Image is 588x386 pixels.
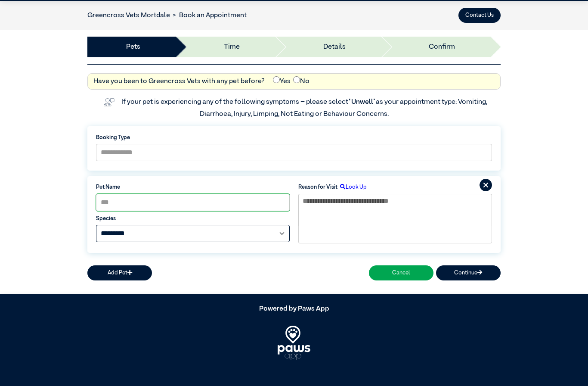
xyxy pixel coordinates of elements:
label: Species [96,215,290,223]
label: Have you been to Greencross Vets with any pet before? [93,76,265,87]
label: Reason for Visit [298,183,337,191]
label: Yes [273,76,291,87]
img: vet [101,95,117,109]
input: Yes [273,76,280,83]
button: Add Pet [87,265,152,280]
span: “Unwell” [348,99,376,106]
button: Contact Us [458,8,501,23]
input: No [293,76,300,83]
label: If your pet is experiencing any of the following symptoms – please select as your appointment typ... [121,99,489,118]
li: Book an Appointment [170,10,247,21]
img: PawsApp [278,326,311,360]
label: No [293,76,309,87]
label: Booking Type [96,134,492,142]
label: Look Up [337,183,367,191]
h5: Powered by Paws App [87,305,501,313]
nav: breadcrumb [87,10,247,21]
label: Pet Name [96,183,290,191]
a: Greencross Vets Mortdale [87,12,170,19]
button: Continue [436,265,501,280]
button: Cancel [369,265,433,280]
a: Pets [126,42,140,52]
